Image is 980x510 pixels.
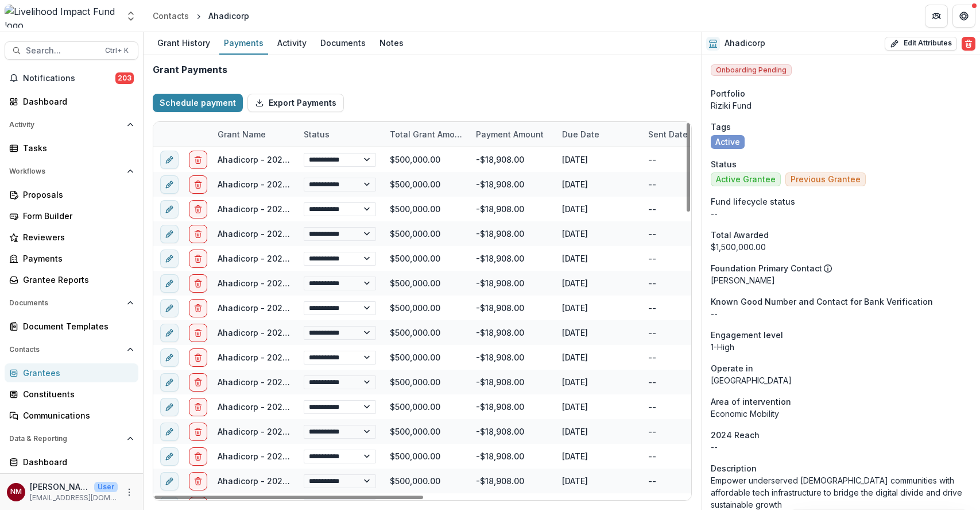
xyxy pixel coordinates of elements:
[160,447,179,466] button: edit
[641,147,727,172] div: --
[23,142,129,154] div: Tasks
[5,116,138,134] button: Open Activity
[189,175,207,194] button: delete
[469,172,555,197] div: -$18,908.00
[711,241,971,253] div: $1,500,000.00
[641,444,727,469] div: --
[160,423,179,441] button: edit
[711,296,933,308] span: Known Good Number and Contact for Bank Verification
[885,37,957,51] button: Edit Attributes
[383,296,469,320] div: $500,000.00
[641,320,727,345] div: --
[189,472,207,490] button: delete
[23,210,129,222] div: Form Builder
[469,271,555,296] div: -$18,908.00
[469,246,555,271] div: -$18,908.00
[9,167,122,175] span: Workflows
[5,139,138,158] a: Tasks
[189,151,207,169] button: delete
[5,41,138,60] button: Search...
[383,172,469,197] div: $500,000.00
[23,409,129,421] div: Communications
[925,5,948,28] button: Partners
[5,340,138,359] button: Open Contacts
[383,345,469,370] div: $500,000.00
[218,402,408,412] a: Ahadicorp - 2025 Loan - Internet project Kibera
[383,147,469,172] div: $500,000.00
[316,32,370,55] a: Documents
[711,64,792,76] span: Onboarding Pending
[383,469,469,493] div: $500,000.00
[469,469,555,493] div: -$18,908.00
[9,346,122,354] span: Contacts
[160,274,179,293] button: edit
[383,246,469,271] div: $500,000.00
[383,197,469,221] div: $500,000.00
[641,246,727,271] div: --
[189,423,207,441] button: delete
[641,394,727,419] div: --
[375,34,408,51] div: Notes
[711,158,737,170] span: Status
[148,7,254,24] nav: breadcrumb
[160,175,179,194] button: edit
[189,373,207,392] button: delete
[469,444,555,469] div: -$18,908.00
[218,303,408,313] a: Ahadicorp - 2025 Loan - Internet project Kibera
[383,122,469,147] div: Total Grant Amount
[9,299,122,307] span: Documents
[103,44,131,57] div: Ctrl + K
[160,200,179,218] button: edit
[725,39,765,48] h2: Ahadicorp
[469,320,555,345] div: -$18,908.00
[23,231,129,243] div: Reviewers
[555,370,641,394] div: [DATE]
[469,128,551,140] div: Payment Amount
[23,320,129,332] div: Document Templates
[23,274,129,286] div: Grantee Reports
[23,388,129,400] div: Constituents
[218,328,408,338] a: Ahadicorp - 2025 Loan - Internet project Kibera
[218,204,408,214] a: Ahadicorp - 2025 Loan - Internet project Kibera
[123,5,139,28] button: Open entity switcher
[711,362,753,374] span: Operate in
[273,32,311,55] a: Activity
[469,147,555,172] div: -$18,908.00
[555,172,641,197] div: [DATE]
[469,197,555,221] div: -$18,908.00
[23,252,129,264] div: Payments
[641,419,727,444] div: --
[555,147,641,172] div: [DATE]
[716,175,776,185] span: Active Grantee
[711,208,971,220] p: --
[641,221,727,246] div: --
[5,406,138,425] a: Communications
[641,271,727,296] div: --
[153,32,215,55] a: Grant History
[316,34,370,51] div: Documents
[5,317,138,336] a: Document Templates
[383,320,469,345] div: $500,000.00
[297,122,383,147] div: Status
[555,444,641,469] div: [DATE]
[160,324,179,342] button: edit
[218,254,408,263] a: Ahadicorp - 2025 Loan - Internet project Kibera
[219,34,268,51] div: Payments
[9,435,122,443] span: Data & Reporting
[555,394,641,419] div: [DATE]
[711,396,791,408] span: Area of intervention
[5,92,138,111] a: Dashboard
[208,10,249,22] div: Ahadicorp
[218,179,408,189] a: Ahadicorp - 2025 Loan - Internet project Kibera
[711,195,795,208] span: Fund lifecycle status
[641,128,695,140] div: Sent Date
[189,398,207,416] button: delete
[711,274,971,286] p: [PERSON_NAME]
[711,99,971,112] p: Riziki Fund
[469,221,555,246] div: -$18,908.00
[555,296,641,320] div: [DATE]
[555,320,641,345] div: [DATE]
[297,128,336,140] div: Status
[218,229,408,239] a: Ahadicorp - 2025 Loan - Internet project Kibera
[189,225,207,243] button: delete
